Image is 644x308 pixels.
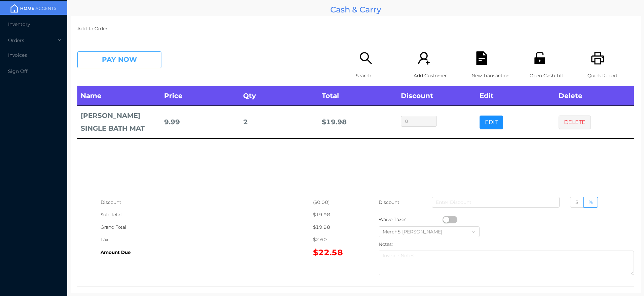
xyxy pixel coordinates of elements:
span: Invoices [8,52,27,58]
span: Sign Off [8,68,28,74]
div: 2 [243,116,315,128]
div: $2.60 [313,233,355,246]
div: ($0.00) [313,196,355,209]
div: Tax [101,233,313,246]
i: icon: unlock [533,51,547,65]
p: Quick Report [588,70,634,82]
th: Discount [397,86,476,106]
button: PAY NOW [77,51,161,68]
div: Grand Total [101,221,313,233]
td: 9.99 [161,106,239,138]
th: Total [318,86,397,106]
th: Edit [476,86,555,106]
button: EDIT [480,116,503,129]
span: % [589,199,593,205]
label: Notes: [379,241,393,247]
i: icon: printer [591,51,605,65]
span: Inventory [8,21,30,27]
p: New Transaction [471,70,518,82]
div: Sub-Total [101,209,313,221]
p: Discount [379,196,400,209]
td: [PERSON_NAME] SINGLE BATH MAT [77,106,161,138]
div: $22.58 [313,246,355,259]
div: Amount Due [101,246,313,259]
i: icon: user-add [417,51,431,65]
p: Search [356,70,402,82]
th: Qty [240,86,318,106]
div: $19.98 [313,209,355,221]
input: Enter Discount [432,197,559,208]
button: DELETE [559,116,591,129]
div: Merch5 Lawrence [383,227,449,237]
p: Add To Order [77,23,634,35]
div: $19.98 [313,221,355,233]
img: mainBanner [8,3,59,13]
td: $ 19.98 [318,106,397,138]
th: Name [77,86,161,106]
i: icon: file-text [475,51,489,65]
i: icon: down [471,230,476,234]
p: Open Cash Till [530,70,576,82]
th: Price [161,86,239,106]
span: $ [575,199,578,205]
div: Discount [101,196,313,209]
div: Cash & Carry [71,3,641,16]
div: Waive Taxes [379,213,443,226]
p: Add Customer [414,70,460,82]
i: icon: search [359,51,373,65]
th: Delete [555,86,634,106]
